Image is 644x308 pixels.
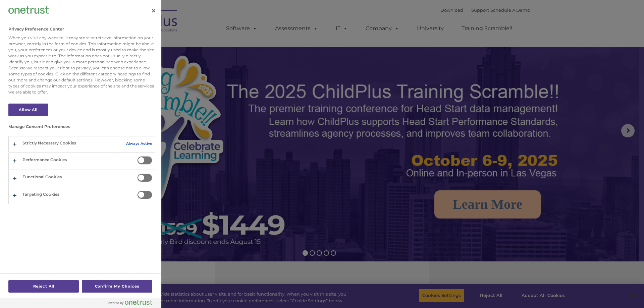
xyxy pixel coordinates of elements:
button: Confirm My Choices [82,280,152,293]
button: Close [146,3,161,18]
h2: Privacy Preference Center [8,27,64,32]
span: Phone number [93,72,122,77]
button: Reject All [8,280,79,293]
div: When you visit any website, it may store or retrieve information on your browser, mostly in the f... [8,35,155,95]
h3: Manage Consent Preferences [8,124,155,132]
div: Company Logo [8,3,49,17]
a: Powered by OneTrust Opens in a new Tab [107,300,158,308]
span: Last name [93,44,114,49]
img: Powered by OneTrust Opens in a new Tab [107,300,152,305]
img: Company Logo [8,6,49,13]
button: Allow All [8,104,48,116]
